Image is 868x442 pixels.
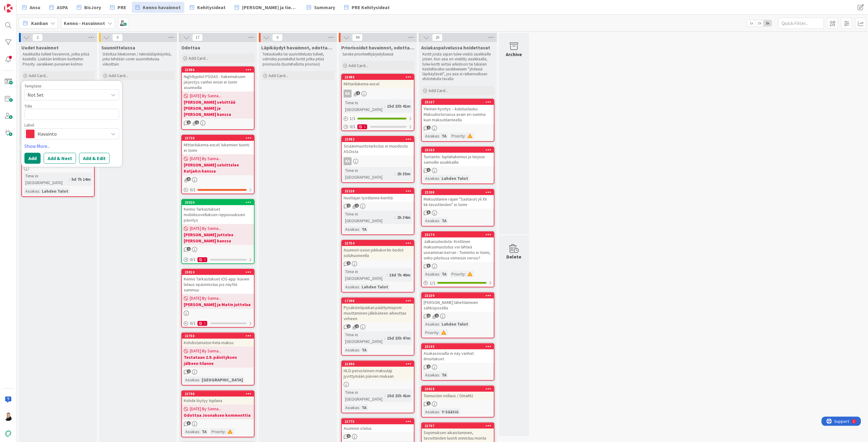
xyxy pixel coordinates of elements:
div: 22986 [182,67,254,73]
a: 21896HLÖ-perusteinen maksulaji jyvittymään päivien mukaanTime in [GEOGRAPHIC_DATA]:15d 23h 41mAsi... [341,361,414,413]
div: TA [440,217,448,224]
span: [DATE] By Sanna... [190,295,221,301]
div: 23208Maksutilanne rajain "Saatavat yli XX kk-tavoitteiden" ei toimi [422,190,494,209]
span: : [359,283,360,290]
b: [PERSON_NAME] selvittelee KatjaA:n kanssa [184,162,252,174]
div: Delete [507,253,522,260]
div: 22720 [182,135,254,141]
div: Priority [450,133,465,139]
span: 20 [432,34,443,41]
span: 2 [187,369,191,373]
div: Time in [GEOGRAPHIC_DATA] [344,268,387,282]
div: 22754Asunnot-osion pikkukortin tiedot soluhuoneella [342,241,414,259]
span: 94 [352,34,363,41]
span: 2 [355,324,359,328]
div: Kenno Tarkastukset iOS-app: kuvien lataus epäonnistuu jos näyttö sammuu [182,275,254,294]
div: Asiakas [424,133,439,139]
span: PRE [118,4,126,11]
div: 19d 7h 49m [388,272,412,278]
a: 23174Julkaisutiedote: Kriittinen maksumuistutus voi lähteä useamman kerran - Toiminto ei toimi, o... [421,231,494,287]
div: KA [342,90,414,98]
div: TA [440,271,448,277]
span: : [439,175,440,182]
div: 22754 [345,241,414,245]
span: : [395,170,396,177]
a: 23018Tunnusten nollaus / OmaM2Asiakas:Y-Säätiö [421,386,494,418]
span: Ansu [30,4,40,11]
span: 1 [427,168,431,172]
p: Testaukselta tai suunnittelusta tulleet, valmiiksi pureskellut kortit jotka pitää priorisoida (tu... [262,52,333,67]
span: 0 [272,34,283,41]
b: Testataan 2.9. päivityksen jälkeen tilanne [184,354,252,366]
span: 3 [427,210,431,214]
a: [PERSON_NAME] ja tiedotteet [231,2,301,13]
div: 23020 [182,200,254,205]
div: 22986 [185,68,254,72]
div: 23018 [422,386,494,392]
div: Lahden Talot [440,321,470,327]
div: 23239[PERSON_NAME] lähettäminen sähköpostilla [422,293,494,312]
div: Asiakas [424,372,439,378]
div: [GEOGRAPHIC_DATA] [200,376,244,383]
div: 23228 [345,189,414,193]
div: 23018 [425,387,494,391]
div: Kohdistamaton Kela-maksu [182,339,254,347]
div: TA [440,372,448,378]
div: 22486 [342,74,414,80]
div: Asukassivuilla ei näy vanhat ilmoitukset [422,349,494,363]
a: PRE [107,2,130,13]
div: Priority [450,271,465,277]
span: [DATE] By Sanna... [190,225,221,232]
span: : [439,133,440,139]
div: Pysäköintipaikan päättymispvm muuttaminen jälkikäteen aiheuttaa virheen [342,304,414,323]
div: 2h 34m [396,214,412,221]
div: 22754 [342,241,414,246]
div: 23208 [425,190,494,194]
span: [DATE] By Sanna... [190,348,221,354]
div: Asiakas [424,321,439,327]
span: [PERSON_NAME] ja tiedotteet [242,4,298,11]
span: : [439,408,440,415]
button: Add & Edit [79,153,110,164]
div: Time in [GEOGRAPHIC_DATA] [24,173,69,186]
span: 0 / 1 [190,256,196,263]
div: Y-Säätiö [440,408,460,415]
div: Lahden Talot [40,188,70,194]
div: 23193 [425,344,494,349]
div: 0/1 [182,186,254,194]
div: Asiakas [424,408,439,415]
div: 23163 [422,147,494,153]
a: 23228Huoltajan työtilanne-kenttäTime in [GEOGRAPHIC_DATA]:2h 34mAsiakas:TA [341,188,414,235]
a: 23020Kenno Tarkastukset mobiilisovelluksen riippuvuuksien päivitys[DATE] By Sanna...[PERSON_NAME]... [181,199,255,264]
div: 22758Kohdistamaton Kela-maksu [182,333,254,347]
div: 17398Pysäköintipaikan päättymispvm muuttaminen jälkikäteen aiheuttaa virheen [342,298,414,323]
span: Not Set [27,91,104,99]
a: 23137Velkasaldo virheellinenTime in [GEOGRAPHIC_DATA]:5d 7h 14mAsiakas:Lahden Talot [21,150,95,197]
div: 23010 [185,270,254,274]
span: Add Card... [429,88,448,93]
div: TA [440,133,448,139]
a: 22986Nightlypilot PSOAS - hakemuksien järjestys vanhin ensin ei toimi asunnoilla[DATE] By Sanna..... [181,66,255,130]
a: 23010Kenno Tarkastukset iOS-app: kuvien lataus epäonnistuu jos näyttö sammuu[DATE] By Sanna...[PE... [181,269,255,328]
div: Mittarilukema-excel: lukemien tuonti ei toimi [182,141,254,154]
div: Yleinen hyvitys – kulutuslasku: Maksuhistoriassa avain eri summa kuin maksutilanteella [422,105,494,124]
div: 2h 35m [396,170,412,177]
div: 15d 23h 47m [385,335,412,341]
span: 1 [347,434,351,438]
div: 0/11 [342,123,414,130]
span: : [359,347,360,353]
p: Kortit joista aspan tulee viestiä asiakkaille jotain. Kun asia on viestitty asiakkaalle, tulee ko... [422,52,493,82]
div: 1 [357,124,367,129]
span: Kanban [31,20,48,27]
div: TA [360,347,368,353]
span: Add Card... [349,63,368,68]
div: 22486 [345,75,414,79]
div: Archive [506,51,522,58]
span: 1 [427,365,431,369]
div: Asiakas [344,347,359,353]
label: Title [24,103,32,109]
span: : [465,271,466,277]
span: : [439,321,440,327]
a: 22982Sisäänmuuttotarkstus ei muodostu ASOistaKATime in [GEOGRAPHIC_DATA]:2h 35m [341,136,414,183]
div: 22798 [182,391,254,397]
